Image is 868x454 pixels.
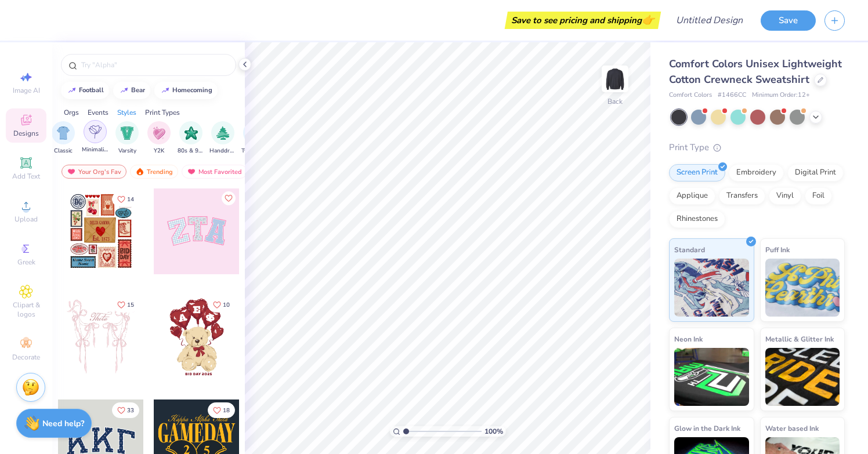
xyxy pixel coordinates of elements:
[241,121,268,155] div: filter for Typography
[52,121,75,155] button: filter button
[127,408,134,413] span: 33
[82,120,108,154] div: filter for Minimalist
[172,87,212,93] div: homecoming
[118,147,136,155] span: Varsity
[67,87,77,94] img: trend_line.gif
[178,121,204,155] div: filter for 80s & 90s
[223,408,230,413] span: 18
[669,164,725,181] div: Screen Print
[117,107,136,118] div: Styles
[42,418,84,429] strong: Need help?
[669,210,725,228] div: Rhinestones
[120,87,129,94] img: trend_line.gif
[765,348,840,406] img: Metallic & Glitter Ink
[209,121,236,155] div: filter for Handdrawn
[187,168,196,176] img: most_fav.gif
[17,257,35,267] span: Greek
[178,121,204,155] button: filter button
[209,121,236,155] button: filter button
[57,126,70,140] img: Classic Image
[112,402,139,418] button: Like
[787,164,844,181] div: Digital Print
[752,90,810,100] span: Minimum Order: 12 +
[669,57,842,86] span: Comfort Colors Unisex Lightweight Cotton Crewneck Sweatshirt
[52,121,75,155] div: filter for Classic
[154,147,164,155] span: Y2K
[112,191,139,207] button: Like
[178,147,204,155] span: 80s & 90s
[61,82,109,99] button: football
[147,121,171,155] div: filter for Y2K
[127,197,134,202] span: 14
[765,259,840,317] img: Puff Ink
[12,353,40,362] span: Decorate
[765,333,834,345] span: Metallic & Glitter Ink
[216,126,229,140] img: Handdrawn Image
[674,422,740,434] span: Glow in the Dark Ink
[135,168,144,176] img: trending.gif
[6,300,46,319] span: Clipart & logos
[67,168,76,176] img: most_fav.gif
[115,121,139,155] div: filter for Varsity
[484,426,503,437] span: 100 %
[15,215,38,224] span: Upload
[13,86,40,95] span: Image AI
[131,87,145,93] div: bear
[80,59,229,71] input: Try "Alpha"
[669,90,712,100] span: Comfort Colors
[761,10,816,31] button: Save
[805,187,832,205] div: Foil
[13,129,39,138] span: Designs
[89,125,102,139] img: Minimalist Image
[674,348,749,406] img: Neon Ink
[54,147,73,155] span: Classic
[130,165,178,179] div: Trending
[669,187,715,205] div: Applique
[147,121,171,155] button: filter button
[674,259,749,317] img: Standard
[62,165,126,179] div: Your Org's Fav
[82,121,108,155] button: filter button
[112,297,139,313] button: Like
[208,402,235,418] button: Like
[769,187,801,205] div: Vinyl
[153,126,165,140] img: Y2K Image
[607,96,623,107] div: Back
[223,302,230,308] span: 10
[674,333,703,345] span: Neon Ink
[79,87,104,93] div: football
[674,244,705,256] span: Standard
[185,126,198,140] img: 80s & 90s Image
[88,107,108,118] div: Events
[82,146,108,154] span: Minimalist
[64,107,79,118] div: Orgs
[667,9,752,32] input: Untitled Design
[127,302,134,308] span: 15
[508,12,658,29] div: Save to see pricing and shipping
[669,141,845,154] div: Print Type
[161,87,170,94] img: trend_line.gif
[642,13,654,27] span: 👉
[12,172,40,181] span: Add Text
[209,147,236,155] span: Handdrawn
[603,67,627,90] img: Back
[182,165,247,179] div: Most Favorited
[154,82,218,99] button: homecoming
[115,121,139,155] button: filter button
[241,147,268,155] span: Typography
[241,121,268,155] button: filter button
[729,164,784,181] div: Embroidery
[765,422,819,434] span: Water based Ink
[145,107,180,118] div: Print Types
[121,126,134,140] img: Varsity Image
[222,191,236,205] button: Like
[765,244,790,256] span: Puff Ink
[718,90,746,100] span: # 1466CC
[208,297,235,313] button: Like
[113,82,150,99] button: bear
[719,187,765,205] div: Transfers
